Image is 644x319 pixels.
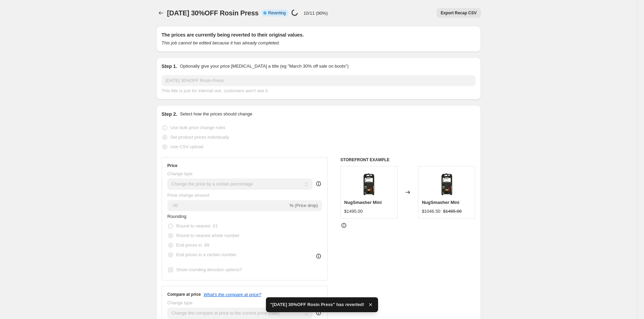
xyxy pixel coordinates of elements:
span: Use bulk price change rules [171,125,225,130]
h6: STOREFRONT EXAMPLE [340,157,475,163]
span: End prices in a certain number [176,252,237,257]
span: Use CSV upload [171,144,203,149]
span: Reverting [268,10,286,16]
strike: $1495.00 [443,208,461,215]
span: This title is just for internal use, customers won't see it [162,88,268,93]
input: 30% off holiday sale [162,75,475,86]
span: NugSmasher Mini [422,200,459,205]
button: Export Recap CSV [437,8,481,18]
span: "[DATE] 30%OFF Rosin Press" has reverted! [270,301,364,308]
h2: Step 2. [162,111,177,117]
h3: Compare at price [167,292,201,297]
img: NugSmasherMini_2_80x.png [355,170,383,197]
span: % (Price drop) [290,203,318,208]
div: $1495.00 [344,208,363,215]
span: Round to nearest whole number [176,233,240,238]
span: End prices in .99 [176,242,210,248]
span: Rounding [167,214,187,219]
img: NugSmasherMini_2_80x.png [433,170,460,197]
span: NugSmasher Mini [344,200,382,205]
input: -15 [167,200,288,211]
h3: Price [167,163,177,168]
button: Price change jobs [156,8,166,18]
span: Round to nearest .01 [176,223,218,228]
i: This job cannot be edited because it has already completed. [162,40,280,45]
span: Change type [167,171,193,176]
p: Select how the prices should change [180,111,252,117]
span: Change type [167,300,193,305]
p: 10/11 (90%) [304,11,328,16]
span: Set product prices individually [171,135,229,140]
span: Price change amount [167,193,210,198]
div: $1046.50 [422,208,440,215]
span: Show rounding direction options? [176,267,242,272]
button: What's the compare at price? [204,292,261,297]
p: Optionally give your price [MEDICAL_DATA] a title (eg "March 30% off sale on boots") [180,63,348,70]
span: [DATE] 30%OFF Rosin Press [167,9,259,17]
h2: The prices are currently being reverted to their original values. [162,31,475,38]
h2: Step 1. [162,63,177,70]
div: help [315,180,322,187]
span: Export Recap CSV [441,10,477,16]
